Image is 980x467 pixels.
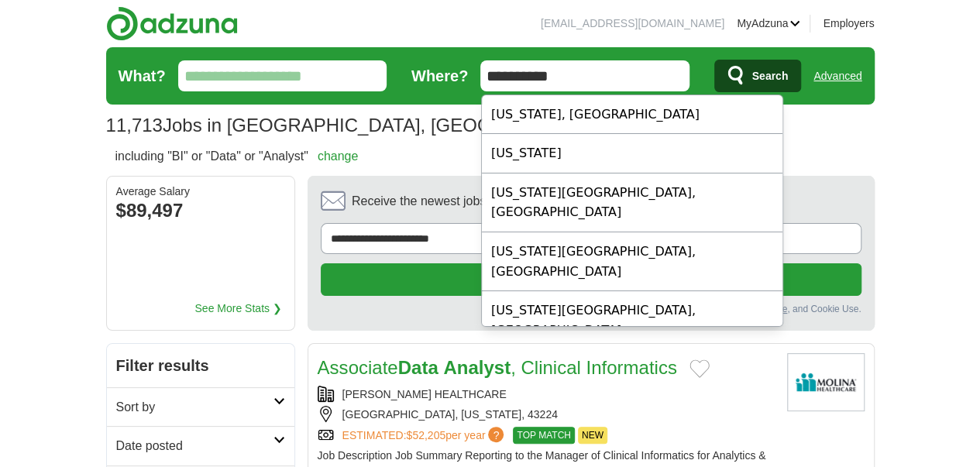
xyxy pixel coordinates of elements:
[116,186,285,197] div: Average Salary
[482,95,782,135] div: [US_STATE], [GEOGRAPHIC_DATA]
[352,191,617,211] span: Receive the newest jobs for this search :
[115,146,359,167] h2: including "BI" or "Data" or "Analyst"
[107,344,294,387] h2: Filter results
[823,15,874,32] a: Employers
[116,397,273,417] h2: Sort by
[119,64,166,88] label: What?
[689,359,710,378] button: Add to favorite jobs
[398,357,438,378] strong: Data
[318,357,677,378] a: AssociateData Analyst, Clinical Informatics
[318,406,775,423] div: [GEOGRAPHIC_DATA], [US_STATE], 43224
[578,427,607,444] span: NEW
[488,427,504,442] span: ?
[321,302,861,317] div: By creating an alert, you agree to our and , and Cookie Use.
[411,64,468,88] label: Where?
[737,15,800,32] a: MyAdzuna
[116,436,273,456] h2: Date posted
[106,6,238,41] img: Adzuna logo
[443,357,511,378] strong: Analyst
[406,429,445,441] span: $52,205
[714,60,802,92] button: Search
[482,232,782,291] div: [US_STATE][GEOGRAPHIC_DATA], [GEOGRAPHIC_DATA]
[752,60,789,91] span: Search
[342,388,507,400] a: [PERSON_NAME] HEALTHCARE
[342,427,507,444] a: ESTIMATED:$52,205per year?
[513,427,574,444] span: TOP MATCH
[318,149,359,163] a: change
[482,291,782,350] div: [US_STATE][GEOGRAPHIC_DATA], [GEOGRAPHIC_DATA]
[482,173,782,232] div: [US_STATE][GEOGRAPHIC_DATA], [GEOGRAPHIC_DATA]
[321,263,861,296] button: Create alert
[107,387,294,427] a: Sort by
[541,15,724,32] li: [EMAIL_ADDRESS][DOMAIN_NAME]
[106,111,163,140] span: 11,713
[116,197,285,225] div: $89,497
[106,115,624,136] h1: Jobs in [GEOGRAPHIC_DATA], [GEOGRAPHIC_DATA]
[107,426,294,465] a: Date posted
[787,353,865,411] img: Molina Healthcare logo
[194,300,281,317] a: See More Stats ❯
[482,134,782,173] div: [US_STATE]
[813,60,861,91] a: Advanced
